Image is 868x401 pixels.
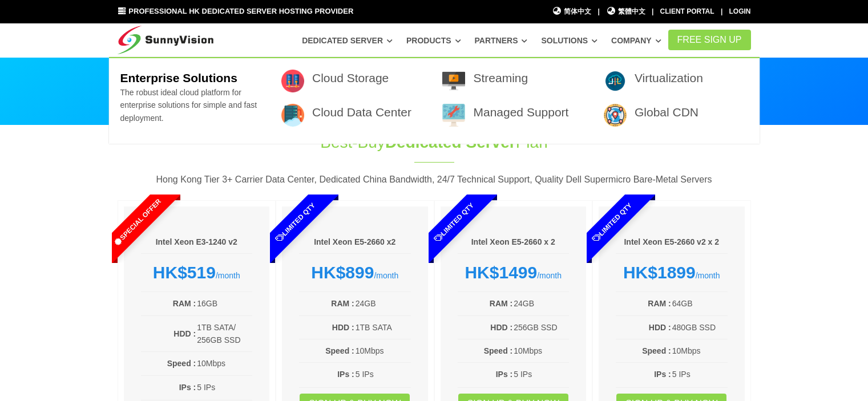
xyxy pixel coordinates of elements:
a: Products [406,30,461,51]
span: Limited Qty [248,175,344,270]
td: 480GB SSD [672,321,728,334]
a: 繁體中文 [606,6,645,17]
div: Solutions [109,57,760,144]
strong: HK$1499 [465,263,537,282]
strong: HK$899 [311,263,374,282]
td: 16GB [196,297,252,310]
span: Professional HK Dedicated Server Hosting Provider [128,7,353,15]
strong: HK$519 [153,263,216,282]
div: /month [299,262,411,283]
img: 007-video-player.png [442,70,465,92]
b: Speed : [484,346,513,355]
a: Streaming [473,71,528,84]
b: HDD : [490,323,512,332]
td: 10Mbps [513,344,569,358]
b: IPs : [337,370,354,379]
b: RAM : [648,299,671,308]
a: Virtualization [635,71,703,84]
img: 005-location.png [604,104,627,127]
a: Solutions [541,30,597,51]
b: IPs : [496,370,513,379]
span: The robust ideal cloud platform for enterprise solutions for simple and fast deployment. [120,88,257,123]
li: | [597,6,599,17]
li: | [721,6,722,17]
td: 10Mbps [672,344,728,358]
b: IPs : [654,370,671,379]
img: flat-cloud-in-out.png [604,70,627,92]
span: Limited Qty [406,175,502,270]
a: Dedicated Server [302,30,393,51]
b: IPs : [179,383,196,392]
b: RAM : [331,299,354,308]
b: HDD : [173,329,196,338]
td: 10Mbps [196,357,252,370]
td: 1TB SATA [355,321,411,334]
td: 5 IPs [196,380,252,394]
td: 24GB [513,297,569,310]
p: Hong Kong Tier 3+ Carrier Data Center, Dedicated China Bandwidth, 24/7 Technical Support, Quality... [118,172,751,187]
img: 001-data.png [281,70,304,92]
h6: Intel Xeon E5-2660 x 2 [458,237,570,248]
b: Speed : [325,346,354,355]
b: RAM : [490,299,512,308]
td: 1TB SATA/ 256GB SSD [196,321,252,347]
td: 64GB [672,297,728,310]
b: Speed : [642,346,671,355]
a: Login [729,7,751,15]
td: 256GB SSD [513,321,569,334]
a: Global CDN [635,106,699,119]
b: Enterprise Solutions [120,71,237,84]
li: | [652,6,653,17]
h6: Intel Xeon E3-1240 v2 [141,237,253,248]
b: RAM : [173,299,196,308]
td: 10Mbps [355,344,411,358]
span: Limited Qty [564,175,660,270]
a: 简体中文 [552,6,592,17]
a: Managed Support [473,106,568,119]
b: Speed : [167,359,196,368]
b: HDD : [649,323,671,332]
a: Company [611,30,661,51]
a: FREE Sign Up [668,30,751,50]
strong: HK$1899 [623,263,696,282]
img: 003-server-1.png [281,104,304,127]
div: /month [458,262,570,283]
span: Special Offer [89,175,185,270]
td: 24GB [355,297,411,310]
img: 009-technical-support.png [442,104,465,127]
h6: Intel Xeon E5-2660 x2 [299,237,411,248]
h6: Intel Xeon E5-2660 v2 x 2 [616,237,728,248]
a: Cloud Storage [312,71,389,84]
td: 5 IPs [513,367,569,381]
div: /month [141,262,253,283]
a: Cloud Data Center [312,106,411,119]
td: 5 IPs [672,367,728,381]
b: HDD : [332,323,354,332]
a: Client Portal [660,7,714,15]
div: /month [616,262,728,283]
a: Partners [475,30,528,51]
td: 5 IPs [355,367,411,381]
